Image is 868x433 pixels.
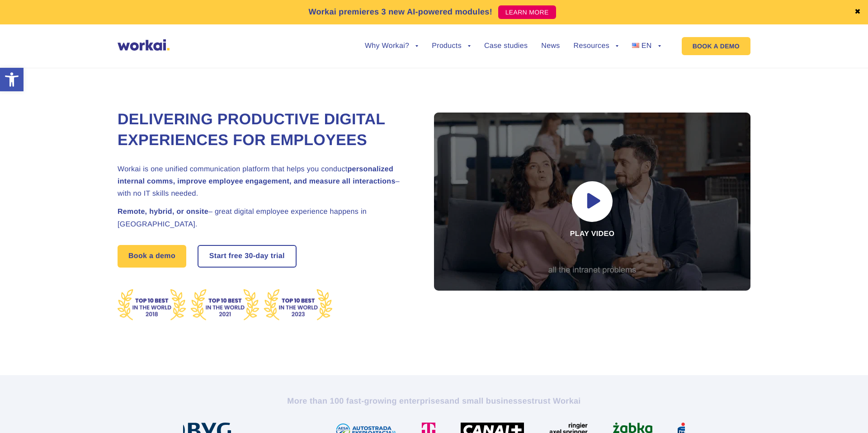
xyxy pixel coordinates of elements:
[854,9,861,16] a: ✖
[118,245,186,268] a: Book a demo
[541,42,560,50] a: News
[118,206,411,230] h2: – great digital employee experience happens in [GEOGRAPHIC_DATA].
[432,42,471,50] a: Products
[118,163,411,200] h2: Workai is one unified communication platform that helps you conduct – with no IT skills needed.
[365,42,418,50] a: Why Workai?
[434,113,750,291] div: Play video
[484,42,528,50] a: Case studies
[682,37,750,55] a: BOOK A DEMO
[308,6,492,18] p: Workai premieres 3 new AI-powered modules!
[183,395,685,406] h2: More than 100 fast-growing enterprises trust Workai
[245,253,269,260] i: 30-day
[118,109,411,151] h1: Delivering Productive Digital Experiences for Employees
[445,396,532,405] i: and small businesses
[198,246,296,267] a: Start free30-daytrial
[574,42,618,50] a: Resources
[642,42,652,50] span: EN
[498,5,556,19] a: LEARN MORE
[118,208,208,216] strong: Remote, hybrid, or onsite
